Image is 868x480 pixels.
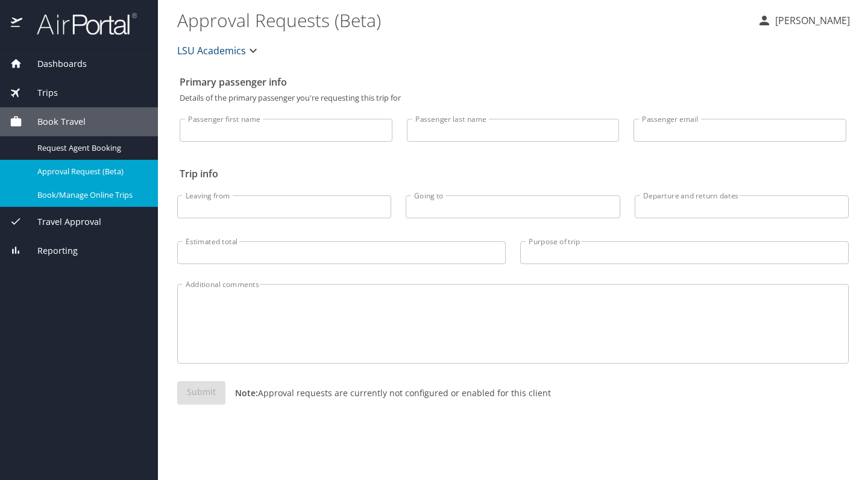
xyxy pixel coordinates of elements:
[180,164,846,183] h2: Trip info
[180,72,846,92] h2: Primary passenger info
[177,1,747,39] h1: Approval Requests (Beta)
[22,115,86,128] span: Book Travel
[22,244,78,257] span: Reporting
[37,189,143,201] span: Book/Manage Online Trips
[37,142,143,154] span: Request Agent Booking
[180,94,846,102] p: Details of the primary passenger you're requesting this trip for
[24,12,137,36] img: airportal-logo.png
[235,387,258,399] strong: Note:
[37,166,143,177] span: Approval Request (Beta)
[752,10,855,31] button: [PERSON_NAME]
[772,13,850,28] p: [PERSON_NAME]
[225,387,551,399] p: Approval requests are currently not configured or enabled for this client
[11,12,24,36] img: icon-airportal.png
[177,42,246,59] span: LSU Academics
[172,39,265,63] button: LSU Academics
[22,86,58,99] span: Trips
[22,215,101,229] span: Travel Approval
[22,57,87,71] span: Dashboards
